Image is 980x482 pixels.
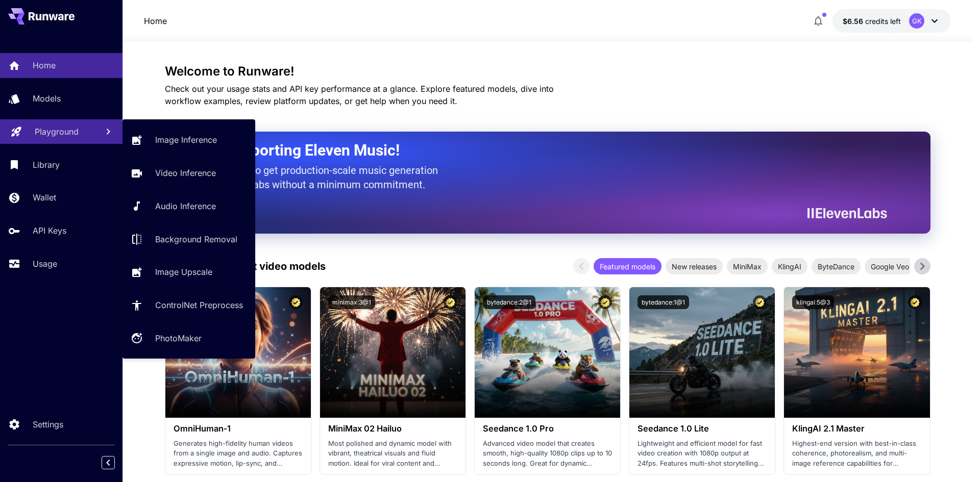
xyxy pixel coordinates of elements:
[328,439,457,469] p: Most polished and dynamic model with vibrant, theatrical visuals and fluid motion. Ideal for vira...
[909,13,924,29] div: GK
[843,17,865,26] span: $6.56
[328,424,457,434] h3: MiniMax 02 Hailuo
[908,295,922,309] button: Certified Model – Vetted for best performance and includes a commercial license.
[753,295,767,309] button: Certified Model – Vetted for best performance and includes a commercial license.
[165,64,930,79] h3: Welcome to Runware!
[35,125,79,138] p: Playground
[638,424,767,434] h3: Seedance 1.0 Lite
[812,261,861,272] span: ByteDance
[122,128,255,153] a: Image Inference
[174,439,303,469] p: Generates high-fidelity human videos from a single image and audio. Captures expressive motion, l...
[289,295,303,309] button: Certified Model – Vetted for best performance and includes a commercial license.
[475,287,620,418] img: alt
[155,299,243,311] p: ControlNet Preprocess
[122,161,255,186] a: Video Inference
[832,9,951,33] button: $6.55649
[33,418,63,430] p: Settings
[666,261,723,272] span: New releases
[190,163,446,192] p: The only way to get production-scale music generation from Eleven Labs without a minimum commitment.
[155,266,212,278] p: Image Upscale
[444,295,457,309] button: Certified Model – Vetted for best performance and includes a commercial license.
[727,261,768,272] span: MiniMax
[320,287,465,418] img: alt
[865,261,915,272] span: Google Veo
[772,261,807,272] span: KlingAI
[792,439,921,469] p: Highest-end version with best-in-class coherence, photorealism, and multi-image reference capabil...
[598,295,612,309] button: Certified Model – Vetted for best performance and includes a commercial license.
[33,258,57,270] p: Usage
[594,261,661,272] span: Featured models
[33,92,61,105] p: Models
[843,16,901,27] div: $6.55649
[155,233,237,245] p: Background Removal
[33,191,56,204] p: Wallet
[144,15,167,27] nav: breadcrumb
[784,287,929,418] img: alt
[165,84,554,106] span: Check out your usage stats and API key performance at a glance. Explore featured models, dive int...
[174,424,303,434] h3: OmniHuman‑1
[629,287,775,418] img: alt
[865,17,901,26] span: credits left
[33,159,60,171] p: Library
[638,439,767,469] p: Lightweight and efficient model for fast video creation with 1080p output at 24fps. Features mult...
[792,424,921,434] h3: KlingAI 2.1 Master
[638,295,689,309] button: bytedance:1@1
[483,424,612,434] h3: Seedance 1.0 Pro
[122,293,255,318] a: ControlNet Preprocess
[122,260,255,285] a: Image Upscale
[155,200,216,212] p: Audio Inference
[122,226,255,251] a: Background Removal
[483,295,535,309] button: bytedance:2@1
[190,141,879,160] h2: Now Supporting Eleven Music!
[155,167,216,179] p: Video Inference
[328,295,375,309] button: minimax:3@1
[33,59,56,71] p: Home
[122,326,255,351] a: PhotoMaker
[155,332,202,344] p: PhotoMaker
[102,456,115,469] button: Collapse sidebar
[144,15,167,27] p: Home
[109,453,122,472] div: Collapse sidebar
[122,194,255,219] a: Audio Inference
[33,224,66,237] p: API Keys
[792,295,834,309] button: klingai:5@3
[155,134,217,146] p: Image Inference
[483,439,612,469] p: Advanced video model that creates smooth, high-quality 1080p clips up to 10 seconds long. Great f...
